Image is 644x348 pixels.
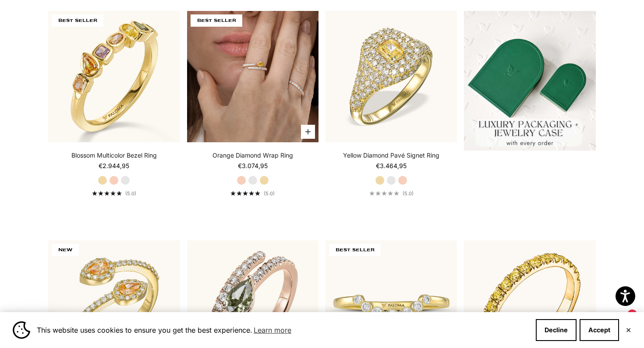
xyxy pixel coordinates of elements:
div: 5.0 out of 5.0 stars [369,191,399,196]
span: (5.0) [403,190,414,197]
button: Close [626,327,631,333]
span: This website uses cookies to ensure you get the best experience. [37,323,529,337]
a: Orange Diamond Wrap Ring [212,151,293,160]
span: (5.0) [264,190,275,197]
a: #YellowGold #WhiteGold #RoseGold [326,11,457,142]
sale-price: €3.074,95 [238,162,268,170]
sale-price: €2.944,95 [99,162,129,170]
div: 5.0 out of 5.0 stars [92,191,122,196]
img: #YellowGold [326,11,457,142]
a: Blossom Multicolor Bezel Ring [71,151,157,160]
img: Cookie banner [13,321,30,339]
img: #YellowGold #RoseGold #WhiteGold [187,11,318,142]
a: Yellow Diamond Pavé Signet Ring [343,151,439,160]
div: 5.0 out of 5.0 stars [230,191,260,196]
span: BEST SELLER [191,14,242,27]
span: BEST SELLER [329,244,381,256]
img: #YellowGold [48,11,180,142]
span: NEW [52,244,79,256]
button: Accept [580,319,619,341]
a: 5.0 out of 5.0 stars(5.0) [369,190,414,197]
sale-price: €3.464,95 [376,162,407,170]
a: Learn more [252,323,293,337]
span: (5.0) [125,190,136,197]
span: BEST SELLER [52,14,103,27]
button: Decline [536,319,577,341]
a: 5.0 out of 5.0 stars(5.0) [230,190,275,197]
a: 5.0 out of 5.0 stars(5.0) [92,190,136,197]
